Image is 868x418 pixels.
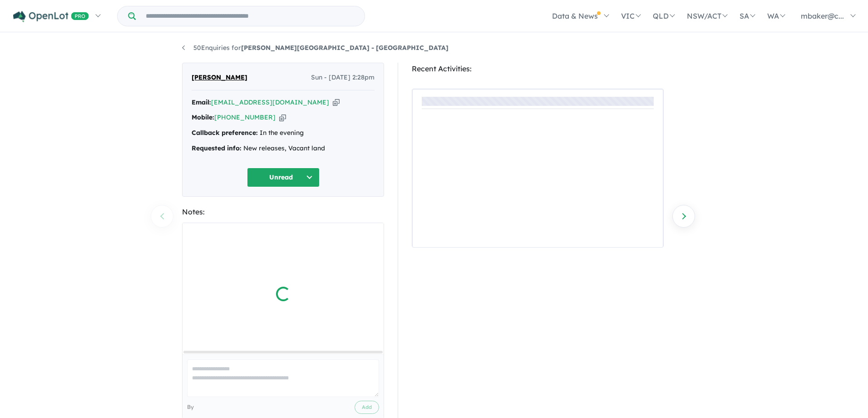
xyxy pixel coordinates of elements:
button: Copy [279,113,286,122]
nav: breadcrumb [182,43,686,54]
div: New releases, Vacant land [192,143,375,154]
img: Openlot PRO Logo White [13,11,89,22]
strong: Email: [192,98,211,106]
strong: Callback preference: [192,129,258,137]
strong: Requested info: [192,144,242,152]
span: [PERSON_NAME] [192,72,247,83]
div: Notes: [182,206,384,218]
strong: Mobile: [192,113,214,121]
button: Unread [247,168,320,187]
a: [EMAIL_ADDRESS][DOMAIN_NAME] [211,98,329,106]
strong: [PERSON_NAME][GEOGRAPHIC_DATA] - [GEOGRAPHIC_DATA] [241,44,449,52]
div: Recent Activities: [412,63,664,75]
div: In the evening [192,128,375,139]
span: mbaker@c... [801,11,844,20]
span: Sun - [DATE] 2:28pm [311,72,375,83]
input: Try estate name, suburb, builder or developer [138,6,363,26]
a: 50Enquiries for[PERSON_NAME][GEOGRAPHIC_DATA] - [GEOGRAPHIC_DATA] [182,44,449,52]
a: [PHONE_NUMBER] [214,113,276,121]
button: Copy [333,98,340,107]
